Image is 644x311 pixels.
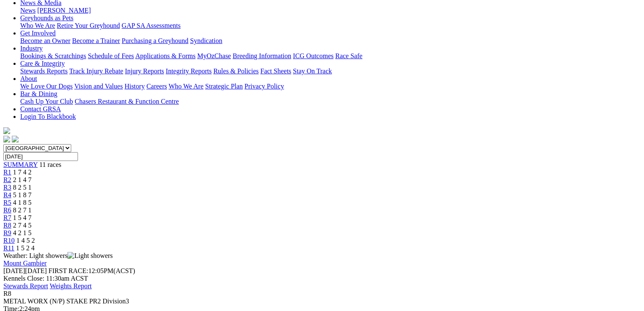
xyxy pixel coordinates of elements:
a: R5 [3,199,11,206]
a: Injury Reports [125,67,164,75]
a: Stewards Report [3,282,48,290]
img: logo-grsa-white.png [3,127,10,134]
span: R8 [3,290,11,297]
span: FIRST RACE: [48,267,88,274]
a: Breeding Information [233,52,291,59]
a: News [20,7,35,14]
a: Stay On Track [293,67,332,75]
a: Mount Gambier [3,260,47,267]
a: SUMMARY [3,161,38,168]
span: 11 races [39,161,61,168]
a: Who We Are [20,22,55,29]
a: Applications & Forms [135,52,196,59]
a: R3 [3,184,11,191]
a: Syndication [190,37,222,44]
div: METAL WORX (N/P) STAKE PR2 Division3 [3,298,634,305]
span: [DATE] [3,267,47,274]
img: twitter.svg [12,136,19,142]
input: Select date [3,152,78,161]
a: R1 [3,169,11,176]
div: Kennels Close: 11:30am ACST [3,275,634,282]
div: Greyhounds as Pets [20,22,634,29]
a: Track Injury Rebate [69,67,123,75]
a: Cash Up Your Club [20,98,73,105]
a: Weights Report [50,282,92,290]
a: Bar & Dining [20,90,57,97]
div: About [20,83,634,90]
a: History [124,83,145,90]
div: Care & Integrity [20,67,634,75]
a: Who We Are [169,83,204,90]
a: Purchasing a Greyhound [122,37,188,44]
span: 1 5 2 4 [16,244,35,252]
span: 5 1 8 7 [13,191,32,198]
div: Bar & Dining [20,98,634,105]
a: R10 [3,237,15,244]
span: 1 7 4 2 [13,169,32,176]
a: Integrity Reports [166,67,212,75]
a: Privacy Policy [244,83,284,90]
a: Greyhounds as Pets [20,14,73,21]
span: 1 4 5 2 [16,237,35,244]
a: Race Safe [335,52,362,59]
a: Fact Sheets [260,67,291,75]
span: Weather: Light showers [3,252,113,259]
span: 1 5 4 7 [13,214,32,221]
a: Schedule of Fees [88,52,134,59]
img: facebook.svg [3,136,10,142]
a: Get Involved [20,29,56,37]
a: GAP SA Assessments [122,22,181,29]
span: [DATE] [3,267,25,274]
img: Light showers [67,252,113,260]
a: R4 [3,191,11,198]
a: ICG Outcomes [293,52,333,59]
a: Strategic Plan [205,83,243,90]
a: About [20,75,37,82]
span: 2 7 4 5 [13,222,32,229]
span: 4 1 8 5 [13,199,32,206]
a: Industry [20,45,43,52]
a: We Love Our Dogs [20,83,72,90]
span: 8 2 7 1 [13,206,32,214]
a: Become a Trainer [72,37,120,44]
a: R6 [3,206,11,214]
a: Care & Integrity [20,60,65,67]
span: 2 1 4 7 [13,176,32,183]
a: Vision and Values [74,83,123,90]
a: Retire Your Greyhound [57,22,120,29]
a: R9 [3,229,11,236]
span: 12:05PM(ACST) [48,267,135,274]
a: Login To Blackbook [20,113,76,120]
a: Bookings & Scratchings [20,52,86,59]
a: R2 [3,176,11,183]
a: Become an Owner [20,37,70,44]
a: Careers [146,83,167,90]
a: [PERSON_NAME] [37,7,91,14]
a: MyOzChase [197,52,231,59]
a: Stewards Reports [20,67,67,75]
a: Rules & Policies [213,67,259,75]
div: News & Media [20,7,634,14]
a: Contact GRSA [20,105,61,113]
a: R7 [3,214,11,221]
div: Get Involved [20,37,634,45]
span: 8 2 5 1 [13,184,32,191]
a: R8 [3,222,11,229]
span: 4 2 1 5 [13,229,32,236]
a: Chasers Restaurant & Function Centre [75,98,179,105]
div: Industry [20,52,634,60]
a: R11 [3,244,14,252]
